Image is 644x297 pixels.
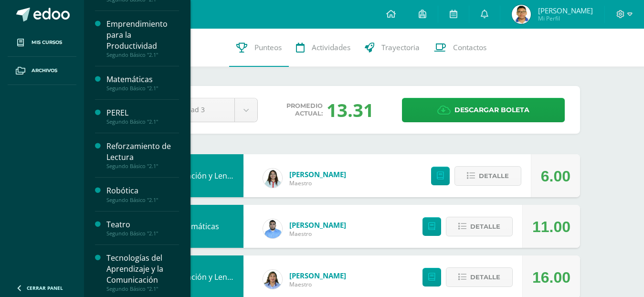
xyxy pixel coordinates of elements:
[106,219,179,237] a: TeatroSegundo Básico "2.1"
[286,102,323,117] span: Promedio actual:
[164,98,257,122] a: Unidad 3
[402,98,565,122] a: Descargar boleta
[446,267,513,287] button: Detalle
[289,280,346,288] span: Maestro
[446,217,513,236] button: Detalle
[453,42,486,53] span: Contactos
[470,268,500,286] span: Detalle
[106,286,179,292] div: Segundo Básico "2.1"
[106,197,179,203] div: Segundo Básico "2.1"
[427,29,494,67] a: Contactos
[263,169,282,188] img: 55024ff72ee8ba09548f59c7b94bba71.png
[106,19,179,58] a: Emprendimiento para la ProductividadSegundo Básico "2.1"
[106,230,179,237] div: Segundo Básico "2.1"
[263,219,282,238] img: 54ea75c2c4af8710d6093b43030d56ea.png
[254,42,282,53] span: Punteos
[106,118,179,125] div: Segundo Básico "2.1"
[289,220,346,230] a: [PERSON_NAME]
[106,74,179,85] div: Matemáticas
[289,170,346,179] a: [PERSON_NAME]
[106,141,179,170] a: Reforzamiento de LecturaSegundo Básico "2.1"
[327,97,374,122] div: 13.31
[106,185,179,196] div: Robótica
[106,107,179,118] div: PEREL
[32,67,57,74] span: Archivos
[176,98,222,121] span: Unidad 3
[289,271,346,280] a: [PERSON_NAME]
[106,253,179,292] a: Tecnologías del Aprendizaje y la ComunicaciónSegundo Básico "2.1"
[312,42,350,53] span: Actividades
[358,29,427,67] a: Trayectoria
[454,166,521,186] button: Detalle
[106,219,179,230] div: Teatro
[479,167,509,185] span: Detalle
[532,205,570,248] div: 11.00
[106,141,179,163] div: Reforzamiento de Lectura
[263,270,282,289] img: d5f85972cab0d57661bd544f50574cc9.png
[106,163,179,170] div: Segundo Básico "2.1"
[106,253,179,286] div: Tecnologías del Aprendizaje y la Comunicación
[106,107,179,125] a: PERELSegundo Básico "2.1"
[289,29,358,67] a: Actividades
[470,218,500,235] span: Detalle
[229,29,289,67] a: Punteos
[454,98,529,122] span: Descargar boleta
[538,6,593,15] span: [PERSON_NAME]
[289,179,346,187] span: Maestro
[106,85,179,92] div: Segundo Básico "2.1"
[541,155,570,198] div: 6.00
[8,57,76,85] a: Archivos
[538,14,593,22] span: Mi Perfil
[512,5,531,24] img: 11423d0254422d507ad74bd59cea7605.png
[106,52,179,58] div: Segundo Básico "2.1"
[148,205,243,248] div: Matemáticas
[27,285,63,291] span: Cerrar panel
[106,19,179,52] div: Emprendimiento para la Productividad
[148,154,243,197] div: Comunicación y Lenguaje, Idioma Extranjero
[289,230,346,238] span: Maestro
[8,29,76,57] a: Mis cursos
[106,185,179,203] a: RobóticaSegundo Básico "2.1"
[32,39,62,46] span: Mis cursos
[106,74,179,92] a: MatemáticasSegundo Básico "2.1"
[381,42,420,53] span: Trayectoria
